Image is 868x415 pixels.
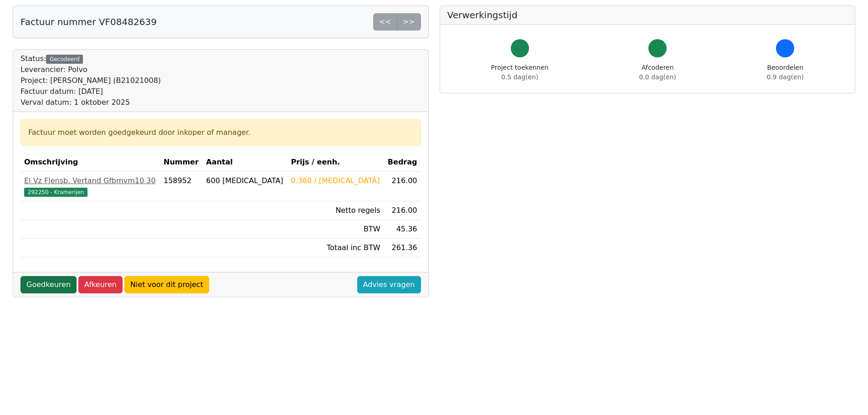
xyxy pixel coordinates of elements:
[21,153,160,172] th: Omschrijving
[491,63,549,82] div: Project toekennen
[202,153,287,172] th: Aantal
[384,172,421,201] td: 216.00
[160,172,202,201] td: 158952
[78,276,123,293] a: Afkeuren
[21,64,161,75] div: Leverancier: Polvo
[384,220,421,239] td: 45.36
[287,220,384,239] td: BTW
[124,276,209,293] a: Niet voor dit project
[287,201,384,220] td: Netto regels
[384,201,421,220] td: 216.00
[24,175,156,186] div: El Vz Flensb. Vertand Gfbmvm10 30
[28,127,413,138] div: Factuur moet worden goedgekeurd door inkoper of manager.
[21,276,77,293] a: Goedkeuren
[206,175,283,186] div: 600 [MEDICAL_DATA]
[767,73,804,81] span: 0.9 dag(en)
[21,16,157,27] h5: Factuur nummer VF08482639
[384,239,421,257] td: 261.36
[24,175,156,197] a: El Vz Flensb. Vertand Gfbmvm10 30292250 - Kramerijen
[24,188,87,197] span: 292250 - Kramerijen
[21,53,161,108] div: Status:
[287,153,384,172] th: Prijs / eenh.
[291,175,380,186] div: 0.360 / [MEDICAL_DATA]
[639,63,676,82] div: Afcoderen
[501,73,538,81] span: 0.5 dag(en)
[447,10,848,20] h5: Verwerkingstijd
[384,153,421,172] th: Bedrag
[21,97,161,108] div: Verval datum: 1 oktober 2025
[21,86,161,97] div: Factuur datum: [DATE]
[357,276,421,293] a: Advies vragen
[767,63,804,82] div: Beoordelen
[21,75,161,86] div: Project: [PERSON_NAME] (B21021008)
[46,55,83,64] div: Gecodeerd
[287,239,384,257] td: Totaal inc BTW
[160,153,202,172] th: Nummer
[639,73,676,81] span: 0.0 dag(en)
